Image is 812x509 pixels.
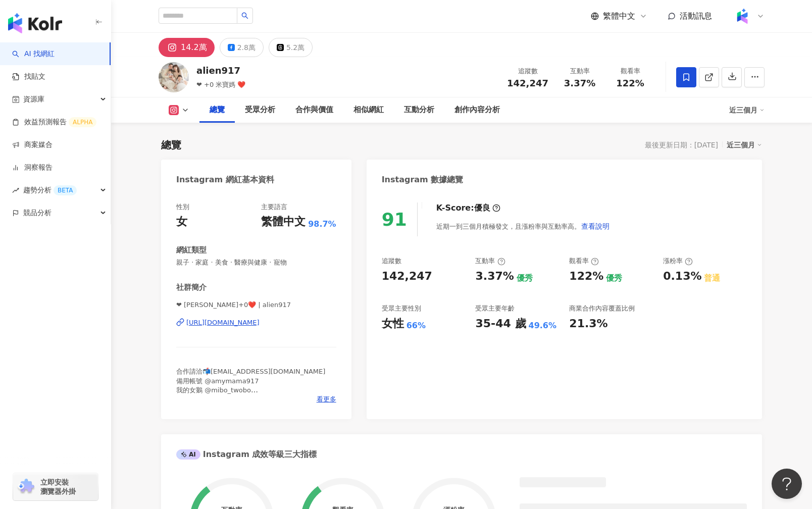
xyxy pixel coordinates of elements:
[569,316,607,332] div: 21.3%
[475,269,514,284] div: 3.37%
[159,62,189,92] img: KOL Avatar
[382,257,401,266] div: 追蹤數
[475,257,505,266] div: 互動率
[382,174,464,185] div: Instagram 數據總覽
[261,202,287,212] div: 主要語言
[23,88,44,111] span: 資源庫
[176,282,207,293] div: 社群簡介
[12,163,53,173] a: 洞察報告
[12,117,96,127] a: 效益預測報告ALPHA
[507,66,548,76] div: 追蹤數
[454,104,500,116] div: 創作內容分析
[12,140,53,150] a: 商案媒合
[186,318,260,327] div: [URL][DOMAIN_NAME]
[569,257,599,266] div: 觀看率
[245,104,275,116] div: 受眾分析
[606,273,622,284] div: 優秀
[663,257,693,266] div: 漲粉率
[176,368,325,412] span: 合作請洽📬[EMAIL_ADDRESS][DOMAIN_NAME] 備用帳號 @amymama917 我的女鵝 @mibo_twobo 我的老公 @tsai503 ———————————————...
[176,202,189,212] div: 性別
[407,320,426,331] div: 66%
[353,104,384,116] div: 相似網紅
[733,7,752,26] img: Kolr%20app%20icon%20%281%29.png
[581,216,610,236] button: 查看說明
[704,273,720,284] div: 普通
[569,304,635,313] div: 商業合作內容覆蓋比例
[603,11,635,22] span: 繁體中文
[436,202,500,214] div: K-Score :
[727,138,762,151] div: 近三個月
[507,78,548,88] span: 142,247
[382,304,421,313] div: 受眾主要性別
[176,245,207,256] div: 網紅類型
[382,209,407,230] div: 91
[176,300,336,310] span: ❤ [PERSON_NAME]+0❤️ | alien917
[382,316,404,332] div: 女性
[161,138,181,152] div: 總覽
[475,316,526,332] div: 35-44 歲
[12,49,55,59] a: searchAI 找網紅
[680,11,712,21] span: 活動訊息
[16,479,36,495] img: chrome extension
[12,187,19,194] span: rise
[159,38,215,57] button: 14.2萬
[404,104,434,116] div: 互動分析
[176,449,200,460] div: AI
[475,304,515,313] div: 受眾主要年齡
[517,273,533,284] div: 優秀
[176,174,274,185] div: Instagram 網紅基本資料
[176,449,317,460] div: Instagram 成效等級三大指標
[561,66,599,76] div: 互動率
[616,78,644,88] span: 122%
[581,222,610,230] span: 查看說明
[54,185,77,195] div: BETA
[261,214,306,230] div: 繁體中文
[663,269,701,284] div: 0.13%
[772,469,802,499] iframe: Help Scout Beacon - Open
[317,395,336,404] span: 看更多
[611,66,649,76] div: 觀看率
[269,38,313,57] button: 5.2萬
[308,219,336,230] span: 98.7%
[237,40,256,55] div: 2.8萬
[241,12,248,19] span: search
[23,179,77,201] span: 趨勢分析
[729,102,765,118] div: 近三個月
[474,202,490,214] div: 優良
[176,214,187,230] div: 女
[564,78,595,88] span: 3.37%
[196,81,245,88] span: ❤ +0 米寶媽 ❤️
[220,38,264,57] button: 2.8萬
[176,318,336,327] a: [URL][DOMAIN_NAME]
[436,216,610,236] div: 近期一到三個月積極發文，且漲粉率與互動率高。
[40,478,76,496] span: 立即安裝 瀏覽器外掛
[382,269,432,284] div: 142,247
[12,72,45,82] a: 找貼文
[176,258,336,267] span: 親子 · 家庭 · 美食 · 醫療與健康 · 寵物
[529,320,557,331] div: 49.6%
[295,104,333,116] div: 合作與價值
[8,13,62,33] img: logo
[645,141,718,149] div: 最後更新日期：[DATE]
[210,104,225,116] div: 總覽
[13,473,98,500] a: chrome extension立即安裝 瀏覽器外掛
[286,40,304,55] div: 5.2萬
[23,201,52,224] span: 競品分析
[181,40,207,55] div: 14.2萬
[196,64,245,77] div: alien917
[569,269,603,284] div: 122%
